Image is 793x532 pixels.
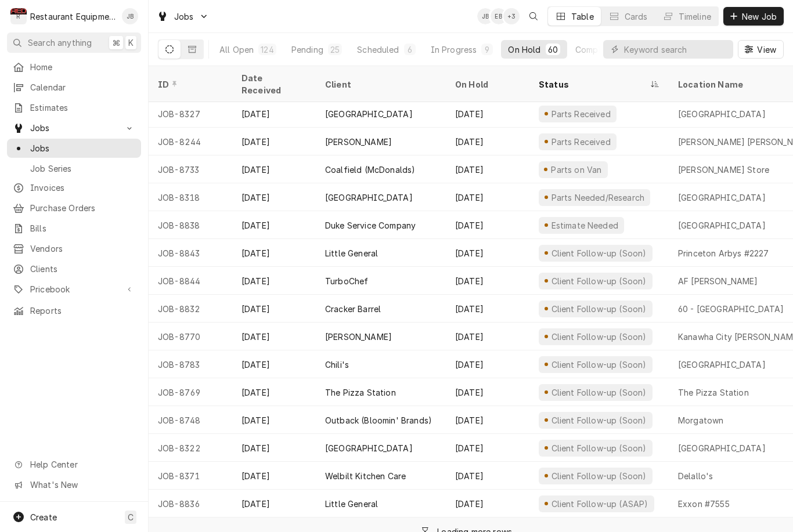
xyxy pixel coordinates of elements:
div: Delallo's [678,470,713,482]
a: Purchase Orders [7,198,141,218]
div: Restaurant Equipment Diagnostics's Avatar [10,8,27,24]
div: Little General [325,247,378,259]
a: Calendar [7,78,141,97]
div: [DATE] [232,434,316,462]
div: 25 [330,44,340,56]
div: Client Follow-up (Soon) [550,331,647,343]
div: [GEOGRAPHIC_DATA] [325,108,413,120]
div: Cards [625,10,648,23]
div: [DATE] [446,100,529,128]
div: [GEOGRAPHIC_DATA] [325,191,413,204]
div: Completed [575,44,619,56]
div: [DATE] [446,378,529,406]
a: Go to Pricebook [7,280,141,299]
div: On Hold [455,78,518,91]
div: [DATE] [232,239,316,267]
span: New Job [740,10,779,23]
div: Status [539,78,648,91]
span: Home [30,61,135,73]
div: Restaurant Equipment Diagnostics [30,10,116,23]
div: [DATE] [446,490,529,517]
div: Emily Bird's Avatar [491,8,507,24]
div: [DATE] [232,490,316,517]
div: [DATE] [232,100,316,128]
div: Parts Needed/Research [550,191,646,204]
div: Pending [291,44,323,56]
div: Client [325,78,434,91]
a: Jobs [7,139,141,158]
div: Morgatown [678,414,723,426]
a: Bills [7,219,141,238]
a: Home [7,57,141,77]
div: JOB-8783 [149,350,232,378]
div: JOB-8832 [149,295,232,323]
a: Vendors [7,239,141,258]
div: [PERSON_NAME] Store [678,164,769,176]
div: [DATE] [232,183,316,211]
div: JOB-8327 [149,100,232,128]
div: Client Follow-up (Soon) [550,275,647,287]
div: Coalfield (McDonalds) [325,164,415,176]
span: Job Series [30,162,135,175]
div: [DATE] [232,462,316,490]
span: Jobs [30,122,118,134]
input: Keyword search [624,40,727,59]
span: Estimates [30,102,135,114]
div: On Hold [508,44,540,56]
div: Exxon #7555 [678,498,730,510]
div: 6 [406,44,413,56]
div: Chili's [325,359,349,371]
div: Jaired Brunty's Avatar [477,8,493,24]
div: [PERSON_NAME] [325,331,392,343]
div: JOB-8769 [149,378,232,406]
div: Client Follow-up (Soon) [550,247,647,259]
button: Search anything⌘K [7,32,141,53]
div: Duke Service Company [325,219,416,231]
div: [GEOGRAPHIC_DATA] [325,442,413,454]
div: [DATE] [232,406,316,434]
div: [DATE] [232,378,316,406]
div: The Pizza Station [678,386,749,399]
div: [GEOGRAPHIC_DATA] [678,219,766,231]
span: Purchase Orders [30,202,135,214]
div: JOB-8244 [149,128,232,155]
div: Client Follow-up (Soon) [550,414,647,426]
div: [DATE] [446,128,529,155]
div: [DATE] [446,323,529,350]
div: [GEOGRAPHIC_DATA] [678,442,766,454]
a: Job Series [7,159,141,178]
div: JOB-8770 [149,323,232,350]
div: Little General [325,498,378,510]
div: [DATE] [446,183,529,211]
span: Help Center [30,458,134,471]
div: JOB-8843 [149,239,232,267]
div: Client Follow-up (Soon) [550,359,647,371]
div: [DATE] [232,155,316,183]
div: [GEOGRAPHIC_DATA] [678,108,766,120]
span: Jobs [30,142,135,154]
div: JB [477,8,493,24]
div: The Pizza Station [325,386,396,399]
div: Client Follow-up (ASAP) [550,498,649,510]
span: Invoices [30,182,135,194]
div: [DATE] [232,211,316,239]
span: Clients [30,263,135,275]
div: [DATE] [232,350,316,378]
div: EB [491,8,507,24]
div: [DATE] [446,239,529,267]
div: JOB-8836 [149,490,232,517]
a: Invoices [7,178,141,197]
div: JOB-8318 [149,183,232,211]
div: + 3 [503,8,520,24]
div: [DATE] [232,295,316,323]
div: All Open [219,44,254,56]
div: [DATE] [446,155,529,183]
div: JOB-8748 [149,406,232,434]
div: Timeline [679,10,711,23]
div: Outback (Bloomin' Brands) [325,414,432,426]
div: Client Follow-up (Soon) [550,470,647,482]
div: R [10,8,27,24]
a: Clients [7,259,141,278]
div: Date Received [241,72,304,96]
span: K [128,37,134,49]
